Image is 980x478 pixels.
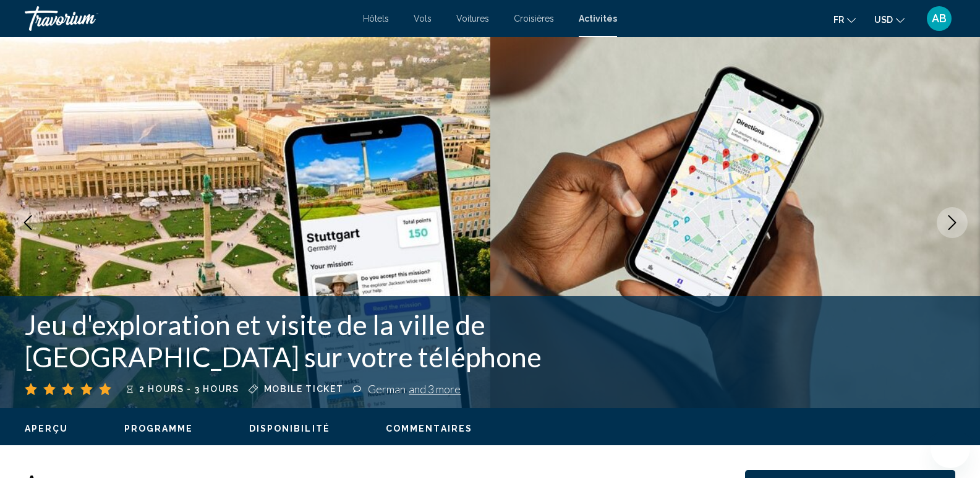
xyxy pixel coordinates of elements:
[579,14,617,23] a: Activités
[363,14,389,23] a: Hôtels
[25,423,69,434] button: Aperçu
[249,423,330,434] button: Disponibilité
[249,424,330,433] span: Disponibilité
[264,384,344,394] span: Mobile ticket
[124,423,194,434] button: Programme
[368,382,461,396] div: German
[931,429,970,468] iframe: Bouton de lancement de la fenêtre de messagerie
[874,11,905,28] button: Change currency
[937,207,968,238] button: Next image
[923,6,955,32] button: User Menu
[414,14,432,23] a: Vols
[833,11,856,28] button: Change language
[514,14,554,23] a: Croisières
[25,424,69,433] span: Aperçu
[456,14,489,23] a: Voitures
[124,424,194,433] span: Programme
[25,309,757,373] h1: Jeu d'exploration et visite de la ville de [GEOGRAPHIC_DATA] sur votre téléphone
[25,6,351,31] a: Travorium
[874,15,893,25] span: USD
[409,382,461,396] span: and 3 more
[386,423,472,434] button: Commentaires
[139,384,239,394] span: 2 hours - 3 hours
[386,424,472,433] span: Commentaires
[833,15,844,25] span: fr
[12,207,43,238] button: Previous image
[932,12,947,25] span: AB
